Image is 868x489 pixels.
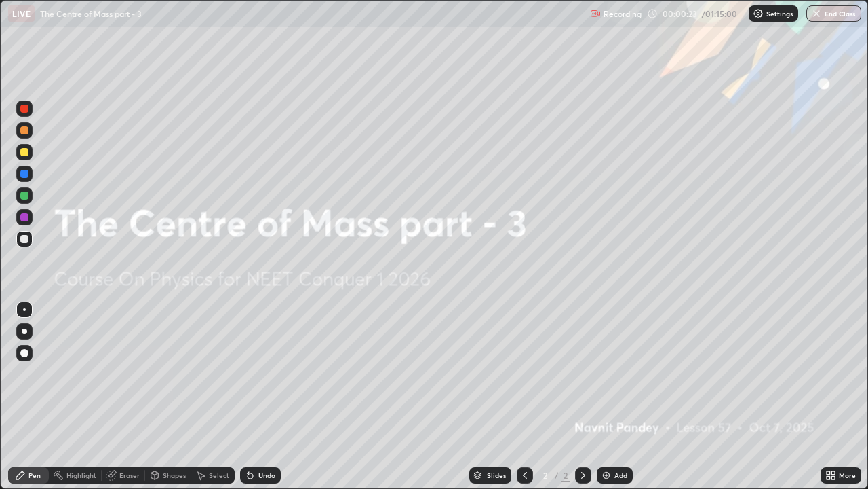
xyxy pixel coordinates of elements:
img: end-class-cross [811,8,822,19]
div: Slides [487,472,506,479]
img: add-slide-button [601,470,612,481]
div: Add [614,472,627,479]
div: Select [209,472,229,479]
div: Undo [258,472,275,479]
p: The Centre of Mass part - 3 [40,8,142,19]
p: Settings [766,10,793,17]
img: class-settings-icons [753,8,764,19]
img: recording.375f2c34.svg [590,8,601,19]
div: More [839,472,856,479]
p: LIVE [12,8,31,19]
div: Pen [28,472,41,479]
button: End Class [806,5,861,22]
div: Highlight [66,472,96,479]
div: 2 [538,471,552,479]
div: Shapes [163,472,186,479]
div: Eraser [119,472,140,479]
div: / [555,471,559,479]
div: 2 [561,469,570,482]
p: Recording [604,9,642,19]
